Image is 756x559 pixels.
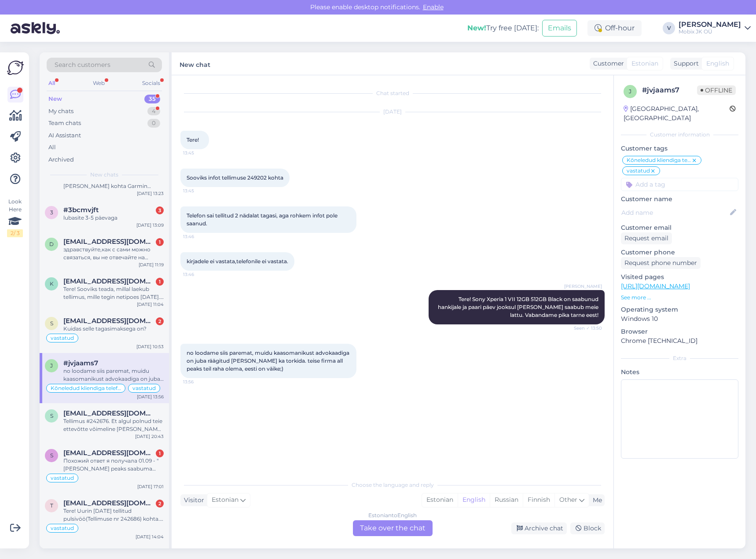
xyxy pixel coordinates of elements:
[63,214,164,222] div: lubasite 3-5 päevaga
[706,59,729,68] span: English
[132,386,156,391] span: vastatud
[63,206,99,214] span: #3bcmvjft
[621,144,738,153] p: Customer tags
[187,136,199,143] span: Tere!
[621,232,672,244] div: Request email
[139,261,164,268] div: [DATE] 11:19
[137,301,164,308] div: [DATE] 11:04
[156,317,164,325] div: 2
[589,496,602,505] div: Me
[679,21,751,35] a: [PERSON_NAME]Mobix JK OÜ
[621,272,738,282] p: Visited pages
[490,493,523,507] div: Russian
[697,85,736,95] span: Offline
[621,248,738,257] p: Customer phone
[621,336,738,346] p: Chrome [TECHNICAL_ID]
[627,168,650,173] span: vastatud
[590,59,624,68] div: Customer
[180,108,605,116] div: [DATE]
[629,88,631,95] span: j
[48,95,62,103] div: New
[136,533,164,540] div: [DATE] 14:04
[621,257,701,269] div: Request phone number
[422,493,458,507] div: Estonian
[63,246,164,261] div: здравствуйте,как с сами можно связаться, вы не отвечайте на звонки ?
[621,314,738,324] p: Windows 10
[621,327,738,336] p: Browser
[212,495,239,505] span: Estonian
[368,511,417,519] div: Estonian to English
[137,483,164,490] div: [DATE] 17:01
[7,198,23,237] div: Look Here
[140,77,162,89] div: Socials
[137,190,164,197] div: [DATE] 13:23
[63,317,155,325] span: sulev.maesaar@gmail.com
[63,285,164,301] div: Tere! Sooviks teada, millal laekub tellimus, mille tegin netipoes [DATE]. Tellimuse number on #25...
[7,229,23,237] div: 2 / 3
[50,452,53,459] span: s
[467,23,539,33] div: Try free [DATE]:
[48,119,81,128] div: Team chats
[621,223,738,232] p: Customer email
[559,496,577,504] span: Other
[147,119,160,128] div: 0
[63,409,155,417] span: sulev.maesaar@gmail.com
[183,271,216,278] span: 13:46
[55,60,110,70] span: Search customers
[183,188,216,194] span: 13:45
[523,493,554,507] div: Finnish
[63,277,155,285] span: k.noulik@gmail.com
[63,499,155,507] span: timo.truu@mail.ee
[180,89,605,97] div: Chat started
[50,502,53,509] span: t
[136,222,164,228] div: [DATE] 13:09
[135,433,164,440] div: [DATE] 20:43
[144,95,160,103] div: 35
[63,449,155,457] span: svetlana_shupenko@mail.ru
[156,449,164,457] div: 1
[587,20,642,36] div: Off-hour
[621,354,738,362] div: Extra
[90,171,118,179] span: New chats
[631,59,658,68] span: Estonian
[642,85,697,96] div: # jvjaams7
[663,22,675,34] div: V
[621,195,738,204] p: Customer name
[183,233,216,240] span: 13:46
[679,28,741,35] div: Mobix JK OÜ
[48,143,56,152] div: All
[180,481,605,489] div: Choose the language and reply
[51,335,74,341] span: vastatud
[679,21,741,28] div: [PERSON_NAME]
[63,367,164,383] div: no loodame siis paremat, muidu kaasomanikust advokaadiga on juba räägitud [PERSON_NAME] ka torkid...
[50,280,54,287] span: k
[156,500,164,508] div: 2
[156,238,164,246] div: 1
[51,386,121,391] span: Kõneledud kliendiga telefoni teel
[63,359,98,367] span: #jvjaams7
[50,209,53,216] span: 3
[147,107,160,116] div: 4
[48,155,74,164] div: Archived
[7,59,24,76] img: Askly Logo
[511,522,567,534] div: Archive chat
[420,3,446,11] span: Enable
[50,362,53,369] span: j
[187,258,288,265] span: kirjadele ei vastata,telefonile ei vastata.
[50,412,53,419] span: s
[63,417,164,433] div: Tellimus #242676. Et algul polnud teie ettevõtte võimeline [PERSON_NAME] tarnima ja nüüd pole ise...
[63,238,155,246] span: dashka.zukova@gmail.com
[569,325,602,331] span: Seen ✓ 13:50
[48,107,73,116] div: My chats
[91,77,106,89] div: Web
[621,282,690,290] a: [URL][DOMAIN_NAME]
[438,296,600,318] span: Tere! Sony Xperia 1 VII 12GB 512GB Black on saabunud hankijale ja paari päev jooksul [PERSON_NAME...
[180,496,204,505] div: Visitor
[621,368,738,377] p: Notes
[51,475,74,481] span: vastatud
[63,325,164,333] div: Kuidas selle tagasimaksega on?
[156,278,164,286] div: 1
[137,394,164,400] div: [DATE] 13:56
[183,150,216,156] span: 13:45
[63,457,164,473] div: Похожий ответ я получала 01.09 - "[PERSON_NAME] peaks saabuma [PERSON_NAME] nädala jooksul.". При...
